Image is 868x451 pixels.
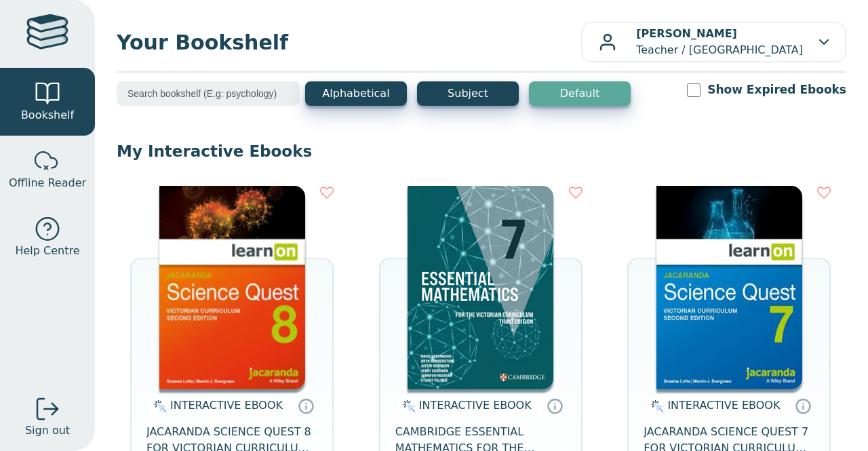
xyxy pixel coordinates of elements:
[25,423,70,439] span: Sign out
[667,399,780,412] span: INTERACTIVE EBOOK
[636,27,737,40] b: [PERSON_NAME]
[150,398,167,414] img: interactive.svg
[305,81,407,106] button: Alphabetical
[529,81,631,106] button: Default
[117,81,300,106] input: Search bookshelf (E.g: psychology)
[417,81,519,106] button: Subject
[21,107,74,123] span: Bookshelf
[399,398,416,414] img: interactive.svg
[795,397,811,414] a: Interactive eBooks are accessed online via the publisher’s portal. They contain interactive resou...
[581,22,846,62] button: [PERSON_NAME]Teacher / [GEOGRAPHIC_DATA]
[298,397,314,414] a: Interactive eBooks are accessed online via the publisher’s portal. They contain interactive resou...
[419,399,532,412] span: INTERACTIVE EBOOK
[408,186,553,389] img: a4cdec38-c0cf-47c5-bca4-515c5eb7b3e9.png
[656,186,802,389] img: 329c5ec2-5188-ea11-a992-0272d098c78b.jpg
[547,397,563,414] a: Interactive eBooks are accessed online via the publisher’s portal. They contain interactive resou...
[15,243,79,259] span: Help Centre
[707,81,846,98] label: Show Expired Ebooks
[9,175,86,191] span: Offline Reader
[170,399,283,412] span: INTERACTIVE EBOOK
[647,398,664,414] img: interactive.svg
[117,27,581,58] span: Your Bookshelf
[117,141,846,161] p: My Interactive Ebooks
[636,26,803,58] p: Teacher / [GEOGRAPHIC_DATA]
[159,186,305,389] img: fffb2005-5288-ea11-a992-0272d098c78b.png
